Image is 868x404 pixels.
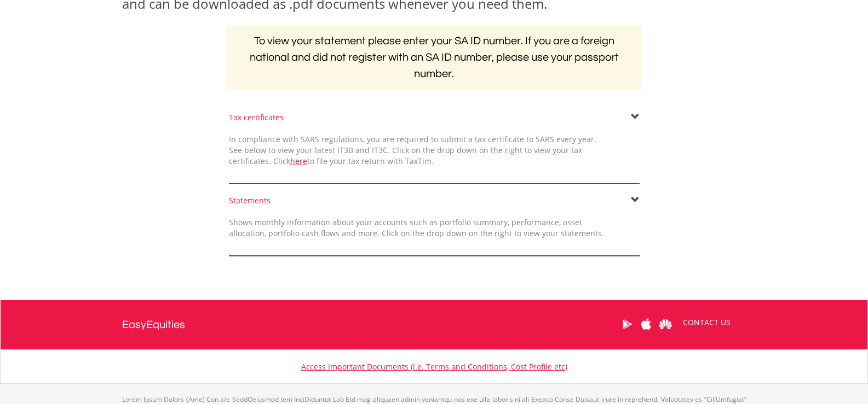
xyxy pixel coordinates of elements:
a: Access Important Documents (i.e. Terms and Conditions, Cost Profile etc) [301,361,567,372]
span: In compliance with SARS regulations, you are required to submit a tax certificate to SARS every y... [229,134,596,166]
a: Google Play [618,307,637,341]
div: Tax certificates [229,112,640,123]
a: EasyEquities [122,300,185,349]
a: here [290,156,307,166]
a: Apple [637,307,656,341]
div: Statements [229,195,640,206]
a: CONTACT US [675,307,738,338]
span: Click to file your tax return with TaxTim. [273,156,434,166]
a: Huawei [656,307,675,341]
div: Shows monthly information about your accounts such as portfolio summary, performance, asset alloc... [221,217,612,239]
h2: To view your statement please enter your SA ID number. If you are a foreign national and did not ... [226,25,642,90]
